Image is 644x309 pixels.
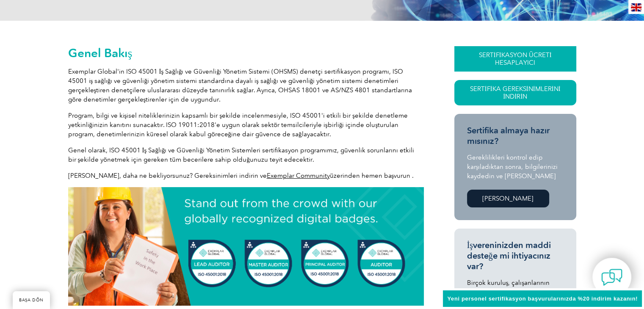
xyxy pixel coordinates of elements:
[467,190,549,207] a: [PERSON_NAME]
[267,172,330,179] a: Exemplar Community
[19,298,44,303] font: BAŞA DÖN
[13,291,50,309] a: BAŞA DÖN
[470,85,561,100] font: Sertifika Gereksinimlerini İndirin
[68,68,412,103] font: Exemplar Global'in ISO 45001 İş Sağlığı ve Güvenliği Yönetim Sistemi (OHSMS) denetçi sertifikasyo...
[68,172,267,179] font: [PERSON_NAME], daha ne bekliyorsunuz? Gereksinimleri indirin ve
[454,46,576,72] a: SERTİFİKASYON ÜCRETİ HESAPLAYICI
[479,51,552,66] font: SERTİFİKASYON ÜCRETİ HESAPLAYICI
[467,125,550,146] font: Sertifika almaya hazır mısınız?
[68,112,408,138] font: Program, bilgi ve kişisel niteliklerinizin kapsamlı bir şekilde incelenmesiyle, ISO 45001'i etkil...
[68,46,133,60] font: Genel Bakış
[467,240,551,271] font: İşvereninizden maddi desteğe mi ihtiyacınız var?
[601,267,622,288] img: contact-chat.png
[454,80,576,105] a: Sertifika Gereksinimlerini İndirin
[330,172,414,179] font: üzerinden hemen başvurun .
[447,295,638,302] font: Yeni personel sertifikasyon başvurularınızda %20 indirim kazanın!
[482,195,533,202] font: [PERSON_NAME]
[467,154,558,180] font: Gereklilikleri kontrol edip karşıladıktan sonra, bilgilerinizi kaydedin ve [PERSON_NAME]
[631,3,641,11] img: en
[68,146,414,163] font: Genel olarak, ISO 45001 İş Sağlığı ve Güvenliği Yönetim Sistemleri sertifikasyon programımız, güv...
[68,187,424,306] img: dijital rozet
